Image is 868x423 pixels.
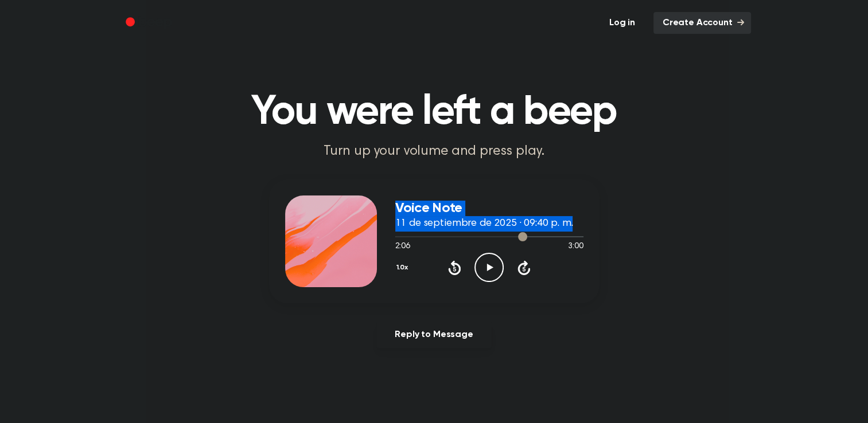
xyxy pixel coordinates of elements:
h3: Voice Note [395,201,583,216]
h1: You were left a beep [141,92,728,133]
span: 2:06 [395,241,410,253]
span: 3:00 [568,241,583,253]
a: Beep [118,12,182,34]
a: Create Account [653,12,751,34]
span: 11 de septiembre de 2025 · 09:40 p. m. [395,218,573,229]
button: 1.0x [395,258,412,277]
a: Log in [598,10,647,36]
a: Reply to Message [376,322,491,348]
p: Turn up your volume and press play. [214,142,655,161]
